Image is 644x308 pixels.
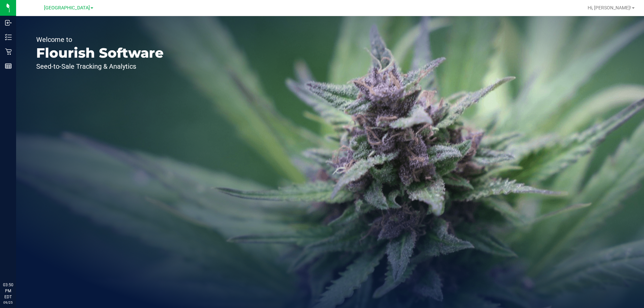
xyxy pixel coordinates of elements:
span: Hi, [PERSON_NAME]! [588,5,631,10]
p: 09/25 [3,300,13,305]
p: 03:50 PM EDT [3,282,13,300]
span: [GEOGRAPHIC_DATA] [44,5,90,11]
p: Welcome to [36,36,164,43]
inline-svg: Inventory [5,34,12,41]
inline-svg: Reports [5,63,12,69]
inline-svg: Inbound [5,19,12,26]
p: Seed-to-Sale Tracking & Analytics [36,63,164,70]
p: Flourish Software [36,46,164,60]
inline-svg: Retail [5,48,12,55]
